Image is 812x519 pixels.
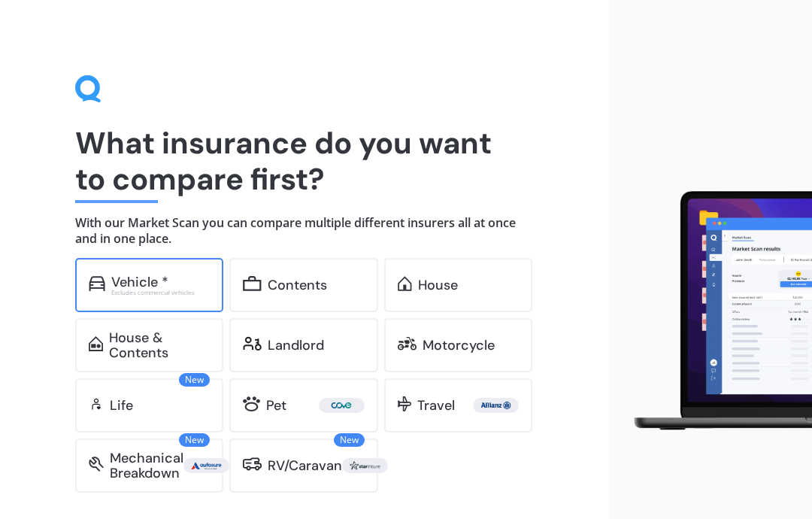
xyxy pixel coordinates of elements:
img: home-and-contents.b802091223b8502ef2dd.svg [89,336,103,351]
img: car.f15378c7a67c060ca3f3.svg [89,276,105,291]
img: home.91c183c226a05b4dc763.svg [398,276,412,291]
div: Mechanical Breakdown [110,451,183,481]
a: Pet [229,378,377,432]
div: Life [110,398,133,413]
img: pet.71f96884985775575a0d.svg [243,396,260,411]
div: Vehicle * [111,275,168,290]
div: Motorcycle [423,338,495,353]
h1: What insurance do you want to compare first? [75,125,534,197]
img: content.01f40a52572271636b6f.svg [243,276,262,291]
div: Pet [266,398,286,413]
span: New [179,373,210,387]
div: Travel [417,398,455,413]
img: landlord.470ea2398dcb263567d0.svg [243,336,262,351]
div: Landlord [268,338,324,353]
img: rv.0245371a01b30db230af.svg [243,457,262,472]
img: Star.webp [345,458,385,473]
img: motorbike.c49f395e5a6966510904.svg [398,336,417,351]
div: House & Contents [109,330,210,360]
img: Autosure.webp [186,458,226,473]
h4: With our Market Scan you can compare multiple different insurers all at once and in one place. [75,215,534,246]
span: New [179,433,210,447]
img: Cove.webp [322,398,362,413]
img: life.f720d6a2d7cdcd3ad642.svg [89,396,104,411]
img: travel.bdda8d6aa9c3f12c5fe2.svg [398,396,412,411]
img: mbi.6615ef239df2212c2848.svg [89,457,104,472]
div: Excludes commercial vehicles [111,290,211,296]
div: RV/Caravan [268,458,342,473]
img: laptop.webp [621,186,812,436]
img: Allianz.webp [476,398,516,413]
div: House [418,278,458,293]
span: New [334,433,365,447]
div: Contents [268,278,327,293]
